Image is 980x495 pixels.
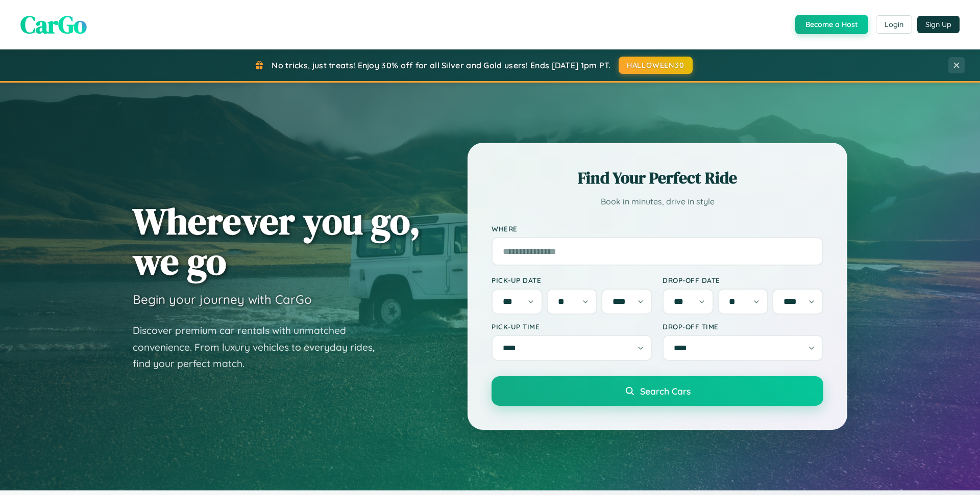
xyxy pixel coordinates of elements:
[133,322,388,372] p: Discover premium car rentals with unmatched convenience. From luxury vehicles to everyday rides, ...
[133,201,421,281] h1: Wherever you go, we go
[640,385,691,397] span: Search Cars
[492,167,823,189] h2: Find Your Perfect Ride
[492,376,823,406] button: Search Cars
[876,15,912,34] button: Login
[133,292,312,307] h3: Begin your journey with CarGo
[492,322,652,331] label: Pick-up Time
[272,60,610,70] span: No tricks, just treats! Enjoy 30% off for all Silver and Gold users! Ends [DATE] 1pm PT.
[663,322,823,331] label: Drop-off Time
[492,224,823,233] label: Where
[795,15,868,34] button: Become a Host
[20,8,87,41] span: CarGo
[492,194,823,209] p: Book in minutes, drive in style
[492,276,652,284] label: Pick-up Date
[619,57,693,74] button: HALLOWEEN30
[663,276,823,284] label: Drop-off Date
[917,16,960,33] button: Sign Up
